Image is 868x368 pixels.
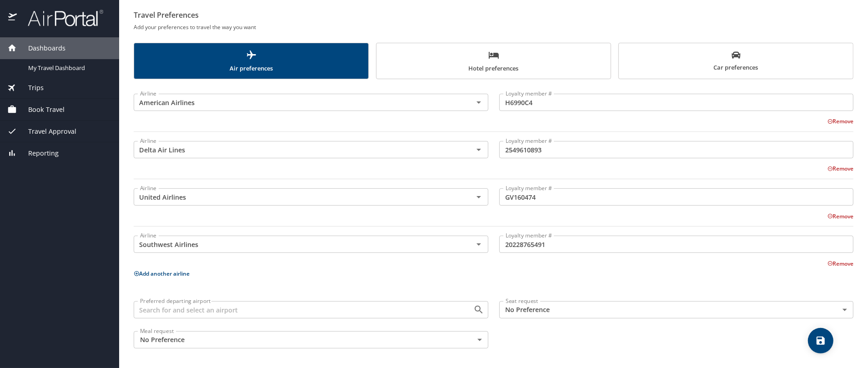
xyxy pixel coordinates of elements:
div: No Preference [134,331,488,348]
button: Remove [828,165,853,172]
button: Open [472,191,485,203]
div: scrollable force tabs example [134,43,853,79]
button: Remove [828,212,853,220]
span: Hotel preferences [382,50,605,74]
button: Open [472,143,485,156]
span: Trips [17,83,44,93]
button: Open [472,238,485,251]
span: My Travel Dashboard [28,64,108,72]
span: Car preferences [624,50,848,73]
button: save [808,328,833,353]
span: Dashboards [17,43,65,53]
input: Select an Airline [136,96,459,108]
button: Remove [828,117,853,125]
input: Select an Airline [136,144,459,156]
span: Book Travel [17,105,65,115]
button: Remove [828,260,853,267]
img: airportal-logo.png [18,9,103,27]
button: Add another airline [134,270,190,277]
input: Select an Airline [136,238,459,250]
span: Air preferences [140,50,363,74]
button: Open [472,303,485,316]
h2: Travel Preferences [134,8,853,22]
span: Travel Approval [17,126,76,136]
input: Search for and select an airport [136,304,459,316]
span: Reporting [17,148,59,158]
img: icon-airportal.png [8,9,18,27]
div: No Preference [499,301,854,318]
h6: Add your preferences to travel the way you want [134,22,853,32]
button: Open [472,96,485,109]
input: Select an Airline [136,191,459,203]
